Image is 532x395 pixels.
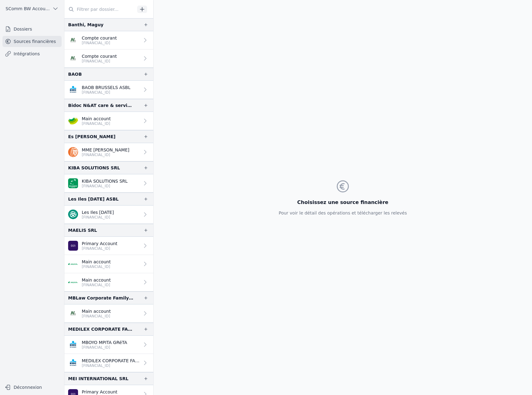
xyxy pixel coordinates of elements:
[82,90,130,95] p: [FINANCIAL_ID]
[68,325,133,333] div: MEDILEX CORPORATE FAMILY OFFICE
[2,48,62,59] a: Intégrations
[64,174,153,193] a: KIBA SOLUTIONS SRL [FINANCIAL_ID]
[82,184,128,189] p: [FINANCIAL_ID]
[68,53,78,63] img: NAGELMACKERS_BNAGBEBBXXX.png
[68,164,120,172] div: KIBA SOLUTIONS SRL
[68,195,119,203] div: Les Iles [DATE] ASBL
[64,112,153,130] a: Main account [FINANCIAL_ID]
[68,178,78,188] img: BNP_BE_BUSINESS_GEBABEBB.png
[82,116,111,122] p: Main account
[68,21,103,28] div: Banthi, Maguy
[68,133,116,140] div: Es [PERSON_NAME]
[82,178,128,184] p: KIBA SOLUTIONS SRL
[2,23,62,35] a: Dossiers
[64,336,153,354] a: MBOYO MPITA GRéTA [FINANCIAL_ID]
[64,143,153,161] a: MME [PERSON_NAME] [FINANCIAL_ID]
[64,354,153,372] a: MEDILEX CORPORATE FAMILY OFFICE SRL [FINANCIAL_ID]
[82,389,117,395] p: Primary Account
[68,340,78,350] img: KBC_BRUSSELS_KREDBEBB.png
[82,84,130,91] p: BAOB BRUSSELS ASBL
[82,53,117,59] p: Compte courant
[64,31,153,49] a: Compte courant [FINANCIAL_ID]
[64,237,153,255] a: Primary Account [FINANCIAL_ID]
[68,358,78,368] img: KBC_BRUSSELS_KREDBEBB.png
[82,35,117,41] p: Compte courant
[68,147,78,157] img: ing.png
[82,147,129,153] p: MME [PERSON_NAME]
[64,206,153,224] a: Les Iles [DATE] [FINANCIAL_ID]
[82,40,117,45] p: [FINANCIAL_ID]
[64,273,153,291] a: Main account [FINANCIAL_ID]
[82,314,111,319] p: [FINANCIAL_ID]
[2,36,62,47] a: Sources financières
[2,382,62,392] button: Déconnexion
[68,70,82,78] div: BAOB
[82,59,117,64] p: [FINANCIAL_ID]
[82,240,117,247] p: Primary Account
[279,199,407,206] h3: Choisissez une source financière
[82,209,114,215] p: Les Iles [DATE]
[68,85,78,95] img: KBC_BRUSSELS_KREDBEBB.png
[279,210,407,216] p: Pour voir le détail des opérations et télécharger les relevés
[82,259,111,265] p: Main account
[82,121,111,126] p: [FINANCIAL_ID]
[82,308,111,314] p: Main account
[68,259,78,269] img: ARGENTA_ARSPBE22.png
[68,227,97,234] div: MAELIS SRL
[82,345,127,350] p: [FINANCIAL_ID]
[82,215,114,220] p: [FINANCIAL_ID]
[68,308,78,318] img: NAGELMACKERS_BNAGBEBBXXX.png
[82,246,117,251] p: [FINANCIAL_ID]
[64,81,153,99] a: BAOB BRUSSELS ASBL [FINANCIAL_ID]
[2,4,62,14] button: SComm BW Accounting
[82,277,111,283] p: Main account
[82,282,111,287] p: [FINANCIAL_ID]
[64,255,153,273] a: Main account [FINANCIAL_ID]
[6,6,50,12] span: SComm BW Accounting
[82,358,140,364] p: MEDILEX CORPORATE FAMILY OFFICE SRL
[68,116,78,126] img: crelan.png
[82,264,111,269] p: [FINANCIAL_ID]
[68,210,78,219] img: triodosbank.png
[64,304,153,323] a: Main account [FINANCIAL_ID]
[82,363,140,368] p: [FINANCIAL_ID]
[68,241,78,251] img: AION_BMPBBEBBXXX.png
[68,294,133,302] div: MBLaw Corporate Family Office SRL
[82,339,127,346] p: MBOYO MPITA GRéTA
[68,277,78,287] img: ARGENTA_ARSPBE22.png
[82,152,129,157] p: [FINANCIAL_ID]
[68,102,133,109] div: Bidoc N&AT care & services
[64,4,135,15] input: Filtrer par dossier...
[68,375,129,382] div: MEI INTERNATIONAL SRL
[64,49,153,68] a: Compte courant [FINANCIAL_ID]
[68,35,78,45] img: NAGELMACKERS_BNAGBEBBXXX.png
